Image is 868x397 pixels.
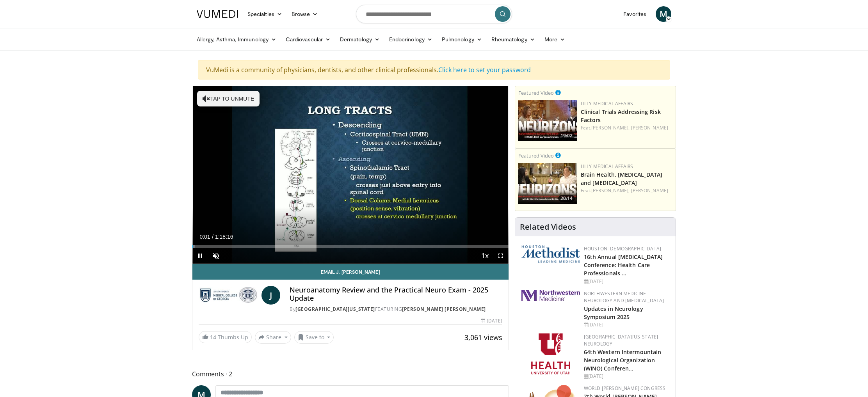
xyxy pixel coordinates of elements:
[261,286,280,305] a: J
[192,264,509,280] a: Email J. [PERSON_NAME]
[584,333,658,347] a: [GEOGRAPHIC_DATA][US_STATE] Neurology
[581,108,661,124] a: Clinical Trials Addressing Risk Factors
[518,152,554,159] small: Featured Video
[518,100,577,141] a: 19:02
[558,132,575,139] span: 19:02
[631,187,668,194] a: [PERSON_NAME]
[584,305,643,321] a: Updates in Neurology Symposium 2025
[477,248,493,264] button: Playback Rate
[584,253,663,277] a: 16th Annual [MEDICAL_DATA] Conference: Health Care Professionals …
[591,124,630,131] a: [PERSON_NAME],
[584,321,669,328] div: [DATE]
[584,348,662,372] a: 64th Western Intermountain Neurological Organization (WINO) Conferen…
[584,385,666,392] a: World [PERSON_NAME] Congress
[518,100,577,141] img: 1541e73f-d457-4c7d-a135-57e066998777.png.150x105_q85_crop-smart_upscale.jpg
[212,234,213,240] span: /
[199,234,210,240] span: 0:01
[518,163,577,204] a: 20:14
[631,124,668,131] a: [PERSON_NAME]
[215,234,233,240] span: 1:18:16
[192,86,509,264] video-js: Video Player
[192,245,509,248] div: Progress Bar
[518,89,554,96] small: Featured Video
[402,306,486,312] a: [PERSON_NAME] [PERSON_NAME]
[192,248,208,264] button: Pause
[558,195,575,202] span: 20:14
[356,5,512,23] input: Search topics, interventions
[290,286,502,303] h4: Neuroanatomy Review and the Practical Neuro Exam - 2025 Update
[210,333,216,341] span: 14
[294,331,334,344] button: Save to
[584,373,669,380] div: [DATE]
[581,100,633,107] a: Lilly Medical Affairs
[493,248,509,264] button: Fullscreen
[438,66,531,74] a: Click here to set your password
[656,6,671,22] a: M
[520,222,576,232] h4: Related Videos
[518,163,577,204] img: ca157f26-4c4a-49fd-8611-8e91f7be245d.png.150x105_q85_crop-smart_upscale.jpg
[243,6,287,22] a: Specialties
[619,6,651,22] a: Favorites
[281,32,335,47] a: Cardiovascular
[581,171,663,186] a: Brain Health, [MEDICAL_DATA] and [MEDICAL_DATA]
[208,248,224,264] button: Unmute
[437,32,487,47] a: Pulmonology
[198,60,670,80] div: VuMedi is a community of physicians, dentists, and other clinical professionals.
[584,290,664,304] a: Northwestern Medicine Neurology and [MEDICAL_DATA]
[335,32,384,47] a: Dermatology
[581,187,672,194] div: Feat.
[581,124,672,131] div: Feat.
[584,245,661,252] a: Houston [DEMOGRAPHIC_DATA]
[584,278,669,285] div: [DATE]
[581,163,633,170] a: Lilly Medical Affairs
[384,32,437,47] a: Endocrinology
[521,290,580,301] img: 2a462fb6-9365-492a-ac79-3166a6f924d8.png.150x105_q85_autocrop_double_scale_upscale_version-0.2.jpg
[591,187,630,194] a: [PERSON_NAME],
[197,91,260,106] button: Tap to unmute
[199,331,252,343] a: 14 Thumbs Up
[521,245,580,263] img: 5e4488cc-e109-4a4e-9fd9-73bb9237ee91.png.150x105_q85_autocrop_double_scale_upscale_version-0.2.png
[255,331,291,344] button: Share
[192,369,509,379] span: Comments 2
[290,306,502,313] div: By FEATURING
[540,32,570,47] a: More
[487,32,540,47] a: Rheumatology
[531,333,570,374] img: f6362829-b0a3-407d-a044-59546adfd345.png.150x105_q85_autocrop_double_scale_upscale_version-0.2.png
[287,6,323,22] a: Browse
[192,32,281,47] a: Allergy, Asthma, Immunology
[197,10,238,18] img: VuMedi Logo
[295,306,375,312] a: [GEOGRAPHIC_DATA][US_STATE]
[199,286,258,305] img: Medical College of Georgia - Augusta University
[464,333,502,342] span: 3,061 views
[481,317,502,324] div: [DATE]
